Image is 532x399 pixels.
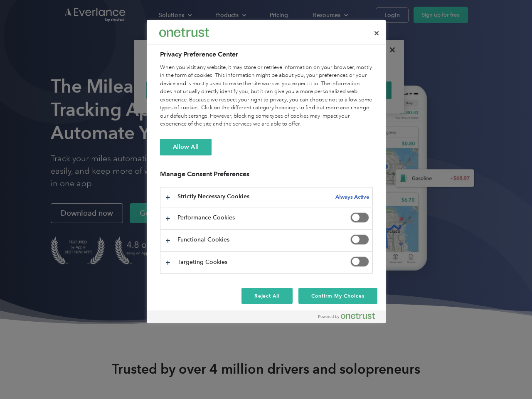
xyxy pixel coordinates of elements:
[318,313,375,319] img: Powered by OneTrust Opens in a new Tab
[298,288,377,304] button: Confirm My Choices
[160,139,212,155] button: Allow All
[160,170,373,183] h3: Manage Consent Preferences
[159,28,209,37] img: Everlance
[147,20,386,323] div: Privacy Preference Center
[147,20,386,323] div: Preference center
[367,24,386,42] button: Close
[160,49,373,59] h2: Privacy Preference Center
[241,288,293,304] button: Reject All
[159,24,209,41] div: Everlance
[160,64,373,128] div: When you visit any website, it may store or retrieve information on your browser, mostly in the f...
[318,313,382,323] a: Powered by OneTrust Opens in a new Tab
